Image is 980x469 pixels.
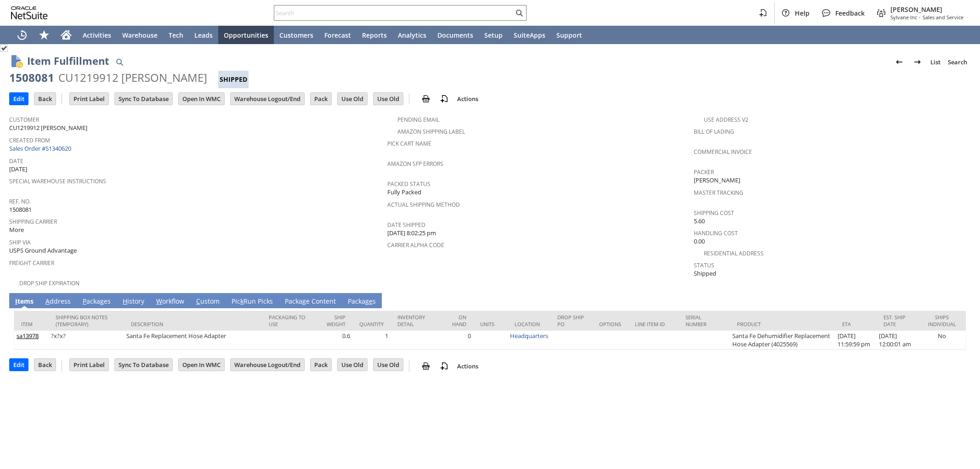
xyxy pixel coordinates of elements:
span: Sales and Service [923,14,963,21]
span: More [9,226,24,234]
span: Tech [169,31,183,40]
input: Edit [10,359,28,371]
td: ?x?x? [49,331,124,350]
a: Actions [453,362,482,370]
a: Support [551,26,588,44]
div: ETA [842,321,870,328]
span: g [302,297,306,305]
div: Serial Number [685,314,723,328]
a: Setup [479,26,508,44]
a: Master Tracking [694,189,743,197]
span: Reports [362,31,387,40]
a: sa13978 [17,332,39,340]
input: Use Old [374,93,403,105]
span: Documents [437,31,473,40]
img: print.svg [420,93,431,104]
a: Actual Shipping Method [387,201,460,209]
div: Line Item ID [635,321,672,328]
span: Setup [484,31,503,40]
input: Pack [311,359,331,371]
input: Back [34,359,56,371]
span: I [15,297,17,305]
span: Feedback [835,9,865,17]
a: Documents [432,26,479,44]
a: Address [43,297,73,307]
img: print.svg [420,361,431,372]
input: Warehouse Logout/End [231,359,304,371]
input: Use Old [338,93,367,105]
a: Drop Ship Expiration [19,279,79,287]
svg: logo [11,6,48,19]
span: Sylvane Inc [890,14,917,21]
span: - [919,14,921,21]
td: [DATE] 11:59:59 pm [835,331,877,350]
input: Print Label [70,359,108,371]
div: Shipped [218,71,249,88]
a: Pick Cart Name [387,140,431,147]
input: Print Label [70,93,108,105]
span: e [369,297,373,305]
a: Use Address V2 [704,116,748,124]
input: Sync To Database [115,93,172,105]
span: USPS Ground Advantage [9,246,77,255]
a: Pending Email [397,116,439,124]
div: Ships Individual [925,314,959,328]
a: Ref. No. [9,198,31,205]
div: Shipping Box Notes (Temporary) [56,314,117,328]
span: Activities [83,31,111,40]
svg: Recent Records [17,29,28,40]
span: k [240,297,244,305]
input: Open In WMC [179,359,224,371]
input: Back [34,93,56,105]
span: [DATE] 8:02:25 pm [387,229,436,237]
div: Description [131,321,255,328]
div: Ship Weight [320,314,346,328]
a: Items [13,297,36,307]
input: Use Old [374,359,403,371]
a: Actions [453,95,482,103]
span: Support [556,31,582,40]
td: No [918,331,966,350]
a: Unrolled view on [954,295,965,306]
input: Warehouse Logout/End [231,93,304,105]
span: Opportunities [224,31,268,40]
h1: Item Fulfillment [27,53,109,68]
div: Quantity [359,321,384,328]
a: Warehouse [117,26,163,44]
span: Warehouse [122,31,158,40]
td: 1 [352,331,391,350]
span: Help [795,9,810,17]
div: 1508081 [9,70,54,85]
span: Leads [194,31,213,40]
div: Inventory Detail [397,314,434,328]
td: 0 [441,331,473,350]
a: Ship Via [9,238,31,246]
a: Residential Address [704,249,764,257]
div: Location [515,321,544,328]
a: Handling Cost [694,229,738,237]
a: Bill Of Lading [694,128,734,136]
input: Search [274,7,514,18]
span: [DATE] [9,165,27,174]
a: Packer [694,168,714,176]
input: Open In WMC [179,93,224,105]
img: Quick Find [114,57,125,68]
a: Date [9,157,23,165]
a: Tech [163,26,189,44]
a: Customer [9,116,39,124]
span: H [123,297,127,305]
a: Amazon Shipping Label [397,128,465,136]
span: A [45,297,50,305]
a: Created From [9,136,50,144]
svg: Search [514,7,525,18]
td: [DATE] 12:00:01 am [877,331,918,350]
a: Analytics [392,26,432,44]
a: Status [694,261,714,269]
span: Shipped [694,269,716,278]
div: Options [599,321,621,328]
a: Package Content [283,297,338,307]
input: Pack [311,93,331,105]
div: Product [737,321,828,328]
div: On Hand [448,314,466,328]
a: Packages [80,297,113,307]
